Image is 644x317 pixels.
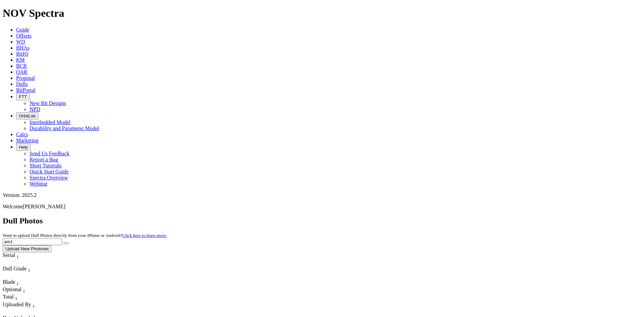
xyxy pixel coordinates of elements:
[122,233,167,238] a: Click here to learn more.
[16,57,25,63] a: KM
[3,252,31,260] div: Serial Sort None
[16,27,29,33] a: Guide
[3,238,62,245] input: Search Serial Number
[3,286,26,294] div: Sort None
[16,252,19,258] span: Sort None
[16,45,30,51] a: BHAs
[23,204,65,209] span: [PERSON_NAME]
[3,294,26,301] div: Total Sort None
[3,252,15,258] span: Serial
[3,294,14,300] span: Total
[28,266,31,271] span: Sort None
[30,157,58,162] a: Report a Bug
[3,286,26,294] div: Optional Sort None
[16,112,38,119] button: OrbitLite
[3,279,26,286] div: Sort None
[16,254,19,259] sub: 1
[23,288,25,294] sub: 1
[3,216,641,225] h2: Dull Photos
[3,266,27,271] span: Dull Grade
[3,245,51,252] button: Upload New Photoset
[30,119,70,125] a: Interbedded Model
[3,233,167,238] small: Want to upload Dull Photos directly from your iPhone or Android?
[30,181,48,187] a: Webinar
[30,169,68,174] a: Quick Start Guide
[3,279,26,286] div: Blade Sort None
[30,175,68,180] a: Spectra Overview
[19,94,27,99] span: FTT
[33,304,35,309] sub: 1
[16,75,35,81] a: Proposal
[16,138,39,143] a: Marketing
[16,39,25,45] a: WD
[3,309,66,315] div: Column Menu
[23,286,25,292] span: Sort None
[19,145,28,150] span: Help
[16,93,30,100] button: FTT
[16,281,19,286] sub: 1
[3,279,15,285] span: Blade
[3,266,50,273] div: Dull Grade Sort None
[30,125,99,131] a: Durability and Parameter Model
[16,87,36,93] a: BitPortal
[16,63,27,69] a: BCR
[3,286,21,292] span: Optional
[30,151,69,156] a: Send Us Feedback
[3,273,50,279] div: Column Menu
[3,302,66,309] div: Uploaded By Sort None
[16,131,28,137] a: Calcs
[3,260,31,266] div: Column Menu
[28,268,31,273] sub: 1
[3,252,31,266] div: Sort None
[3,294,26,301] div: Sort None
[15,296,17,301] sub: 1
[3,266,50,279] div: Sort None
[3,302,66,315] div: Sort None
[3,7,641,19] h1: NOV Spectra
[3,302,31,307] span: Uploaded By
[16,69,28,75] a: OAR
[15,294,17,300] span: Sort None
[3,192,641,198] div: Version: 2025.2
[16,144,31,151] button: Help
[16,279,19,285] span: Sort None
[30,106,40,112] a: NPD
[19,113,36,118] span: OrbitLite
[30,100,66,106] a: New Bit Designs
[30,163,62,168] a: Short Tutorials
[16,51,28,57] a: BitIQ
[16,81,28,87] a: Dulls
[3,204,641,210] p: Welcome
[33,302,35,307] span: Sort None
[16,33,32,39] a: Offsets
